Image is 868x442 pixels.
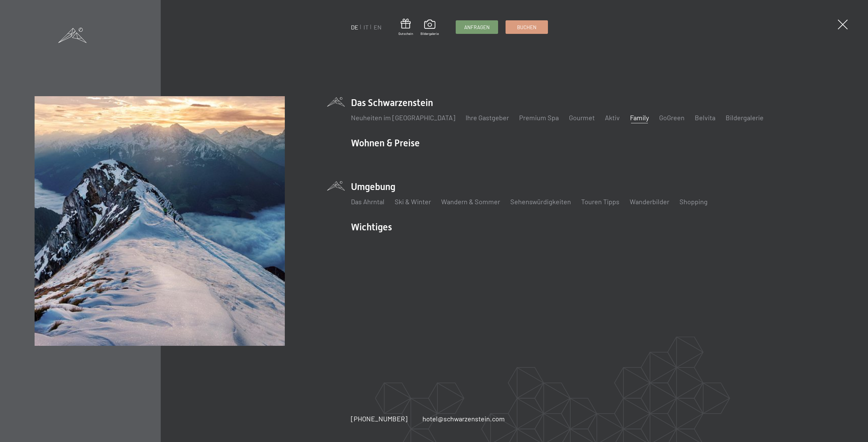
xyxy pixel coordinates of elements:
a: hotel@schwarzenstein.com [422,414,505,423]
a: Aktiv [605,113,620,122]
a: Das Ahrntal [351,197,384,206]
a: GoGreen [659,113,685,122]
span: Gutschein [398,31,413,36]
a: [PHONE_NUMBER] [351,414,408,423]
a: Ihre Gastgeber [466,113,509,122]
img: Ein Familienhotel in Südtirol zum Verlieben [35,96,284,346]
span: [PHONE_NUMBER] [351,415,408,423]
a: Touren Tipps [581,197,619,206]
a: Premium Spa [519,113,559,122]
a: IT [363,23,369,31]
a: Gutschein [398,19,413,36]
span: Bildergalerie [420,31,439,36]
a: Ski & Winter [395,197,431,206]
a: Sehenswürdigkeiten [510,197,571,206]
a: EN [374,23,381,31]
a: DE [351,23,358,31]
a: Neuheiten im [GEOGRAPHIC_DATA] [351,113,455,122]
a: Gourmet [569,113,595,122]
a: Family [630,113,649,122]
a: Bildergalerie [726,113,764,122]
a: Buchen [506,21,548,34]
a: Wandern & Sommer [441,197,500,206]
a: Belvita [695,113,715,122]
span: Buchen [517,24,536,31]
a: Shopping [679,197,708,206]
a: Bildergalerie [420,20,439,36]
a: Anfragen [456,21,498,34]
a: Wanderbilder [630,197,669,206]
span: Anfragen [464,24,490,31]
